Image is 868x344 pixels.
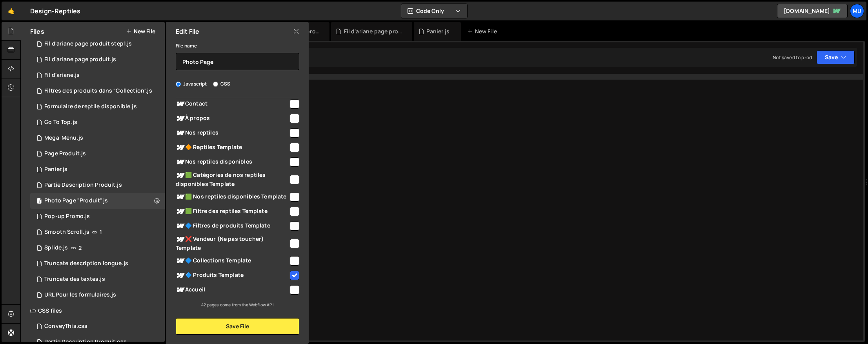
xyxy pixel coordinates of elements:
span: 🟩 Nos reptiles disponibles Template [176,192,289,202]
label: CSS [213,80,230,88]
span: 🔷 Collections Template [176,256,289,266]
div: 16910/47020.css [30,319,165,334]
div: 16910/47140.js [30,67,165,83]
div: 16910/47447.js [30,162,165,177]
span: 🟩 Filtre des reptiles Template [176,207,289,216]
div: Smooth Scroll.js [44,229,89,236]
div: Truncate des textes.js [44,276,105,283]
div: 16910/46295.js [30,240,165,256]
div: Fil d'ariane.js [44,72,80,79]
div: 16910/46616.js [30,115,165,130]
span: 🔷 Filtres de produits Template [176,221,289,231]
input: Javascript [176,82,181,87]
div: 16910/46504.js [30,287,165,303]
button: Save [817,50,855,64]
div: Panier.js [44,166,67,173]
div: Go To Top.js [44,119,77,126]
div: Panier.js [426,27,449,35]
div: Fil d'ariane page produit.js [44,56,116,63]
span: Nos reptiles disponibles [176,157,289,167]
div: Mega-Menu.js [44,135,83,142]
div: 16910/46628.js [30,256,165,271]
button: Save File [176,318,299,335]
span: 🟩 Catégories de nos reptiles disponibles Template [176,171,289,188]
div: CSS files [21,303,165,319]
input: Name [176,53,299,70]
div: 16910/46562.js [30,146,165,162]
span: Nos reptiles [176,128,289,138]
div: Fil d'ariane page produit.js [344,27,403,35]
div: Truncate description longue.js [44,260,128,267]
span: À propos [176,114,289,123]
div: URL Pour les formulaires.js [44,291,116,298]
div: Page Produit.js [44,150,86,157]
label: Javascript [176,80,207,88]
div: 16910/46617.js [30,99,165,115]
div: Splide.js [44,244,68,251]
span: 🔶 Reptiles Template [176,143,289,152]
h2: Edit File [176,27,199,36]
a: Mu [850,4,864,18]
div: Fil d'ariane page produit step1.js [44,40,132,47]
button: Code Only [401,4,467,18]
span: Accueil [176,285,289,295]
label: File name [176,42,197,50]
div: 16910/47449.js [30,36,165,52]
div: Partie Description Produit.js [44,182,122,189]
span: 🔷 Produits Template [176,271,289,280]
div: 16910/47453.js [30,193,165,209]
div: Not saved to prod [773,54,812,61]
div: New File [467,27,500,35]
span: 1 [37,198,42,205]
div: 16910/46296.js [30,224,165,240]
div: Design-Reptiles [30,6,80,16]
div: ConveyThis.css [44,323,87,330]
h2: Files [30,27,44,36]
span: Contact [176,99,289,109]
a: 🤙 [2,2,21,20]
div: Photo Page "Produit".js [44,197,108,204]
a: [DOMAIN_NAME] [777,4,848,18]
div: Formulaire de reptile disponible.js [44,103,137,110]
div: 16910/46780.js [30,177,165,193]
span: ❌ Vendeur (Ne pas toucher) Template [176,235,289,252]
div: Filtres des produits dans "Collection".js [44,87,152,95]
div: 16910/47448.js [30,52,165,67]
div: Pop-up Promo.js [44,213,90,220]
span: 1 [100,229,102,235]
div: 16910/46512.js [30,271,165,287]
input: CSS [213,82,218,87]
small: 42 pages come from the Webflow API [201,302,273,308]
div: 16910/47091.js [30,209,165,224]
div: 16910/46591.js [30,130,165,146]
button: New File [126,28,155,35]
span: 2 [78,245,82,251]
div: 16910/46494.js [30,83,167,99]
